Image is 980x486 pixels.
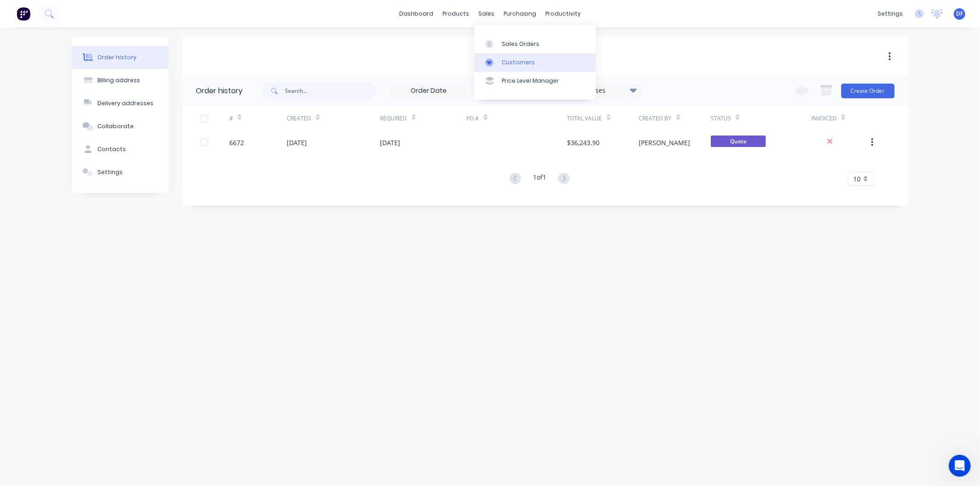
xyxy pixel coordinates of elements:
[466,106,567,131] div: PO #
[474,72,596,90] a: Price Level Manager
[474,34,596,53] a: Sales Orders
[380,106,467,131] div: Required
[395,7,438,21] a: dashboard
[567,114,602,123] div: Total Value
[854,174,861,184] span: 10
[565,85,642,96] div: 18 Statuses
[229,106,287,131] div: #
[287,138,307,147] div: [DATE]
[711,136,766,147] span: Quote
[97,53,136,62] div: Order history
[811,114,837,123] div: Invoiced
[811,106,869,131] div: Invoiced
[541,7,585,21] div: productivity
[639,138,691,147] div: [PERSON_NAME]
[502,40,539,48] div: Sales Orders
[287,114,311,123] div: Created
[639,114,672,123] div: Created By
[711,106,811,131] div: Status
[72,138,169,161] button: Contacts
[196,85,243,96] div: Order history
[391,84,468,98] input: Order Date
[97,76,140,85] div: Billing address
[380,138,401,147] div: [DATE]
[97,145,126,153] div: Contacts
[287,106,380,131] div: Created
[502,58,535,67] div: Customers
[639,106,711,131] div: Created By
[711,114,731,123] div: Status
[841,84,895,98] button: Create Order
[17,7,30,21] img: Factory
[567,138,600,147] div: $36,243.90
[285,82,376,100] input: Search...
[72,115,169,138] button: Collaborate
[474,7,499,21] div: sales
[502,77,559,85] div: Price Level Manager
[97,122,134,130] div: Collaborate
[533,172,546,186] div: 1 of 1
[380,114,407,123] div: Required
[567,106,639,131] div: Total Value
[873,7,907,21] div: settings
[72,92,169,115] button: Delivery addresses
[229,114,233,123] div: #
[474,53,596,72] a: Customers
[72,69,169,92] button: Billing address
[499,7,541,21] div: purchasing
[229,138,244,147] div: 6672
[97,99,153,107] div: Delivery addresses
[466,114,479,123] div: PO #
[949,455,971,477] iframe: Intercom live chat
[956,10,963,18] span: DF
[97,168,123,176] div: Settings
[72,161,169,184] button: Settings
[438,7,474,21] div: products
[72,46,169,69] button: Order history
